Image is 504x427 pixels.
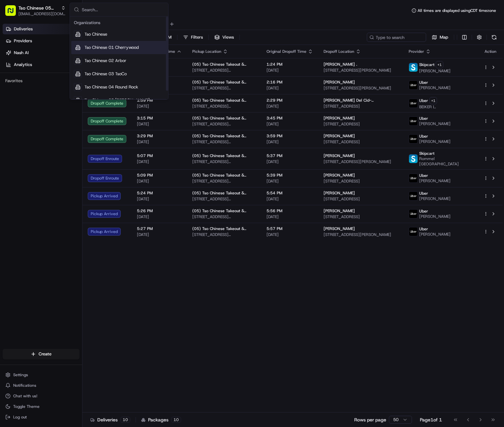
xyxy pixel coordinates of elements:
[17,43,109,49] input: Clear
[324,232,398,237] span: [STREET_ADDRESS][PERSON_NAME]
[3,36,82,46] a: Providers
[324,173,355,178] span: [PERSON_NAME]
[192,208,256,213] span: (05) Tso Chinese Takeout & Delivery
[420,416,442,423] div: Page 1 of 1
[192,49,221,54] span: Pickup Location
[13,393,37,399] span: Chat with us!
[419,196,451,201] span: [PERSON_NAME]
[137,226,182,231] span: 5:27 PM
[354,416,386,423] p: Rows per page
[192,232,256,237] span: [STREET_ADDRESS][PERSON_NAME]
[3,24,82,34] a: Deliveries
[7,26,120,37] p: Welcome 👋
[267,98,313,103] span: 2:29 PM
[13,404,40,409] span: Toggle Theme
[7,7,20,20] img: Nash
[324,49,354,54] span: Dropoff Location
[137,208,182,213] span: 5:26 PM
[3,402,79,411] button: Toggle Theme
[409,81,418,89] img: uber-new-logo.jpeg
[71,18,167,28] div: Organizations
[82,3,164,16] input: Search...
[192,115,256,121] span: (05) Tso Chinese Takeout & Delivery
[419,85,451,90] span: [PERSON_NAME]
[13,372,28,378] span: Settings
[84,84,138,90] span: Tso Chinese 04 Round Rock
[112,65,120,73] button: Start new chat
[39,351,51,357] span: Create
[324,68,398,73] span: [STREET_ADDRESS][PERSON_NAME]
[324,121,398,127] span: [STREET_ADDRESS]
[14,62,32,68] span: Analytics
[267,80,313,85] span: 2:16 PM
[192,226,256,231] span: (05) Tso Chinese Takeout & Delivery
[14,38,32,44] span: Providers
[489,33,499,42] button: Refresh
[56,96,61,102] div: 💻
[324,159,398,164] span: [STREET_ADDRESS][PERSON_NAME]
[429,97,437,104] button: +1
[267,49,306,54] span: Original Dropoff Time
[324,104,398,109] span: [STREET_ADDRESS]
[137,190,182,196] span: 5:24 PM
[192,159,256,164] span: [STREET_ADDRESS][PERSON_NAME]
[324,98,398,103] span: [PERSON_NAME] Del Cid-[PERSON_NAME] .
[3,370,79,379] button: Settings
[324,133,355,139] span: [PERSON_NAME]
[192,190,256,196] span: (05) Tso Chinese Takeout & Delivery
[180,33,206,42] button: Filters
[419,80,428,85] span: Uber
[267,179,313,184] span: [DATE]
[267,226,313,231] span: 5:57 PM
[324,80,355,85] span: [PERSON_NAME]
[267,190,313,196] span: 5:54 PM
[191,34,203,40] span: Filters
[13,383,36,388] span: Notifications
[3,381,79,390] button: Notifications
[137,232,182,237] span: [DATE]
[418,8,496,13] span: All times are displayed using CDT timezone
[324,214,398,219] span: [STREET_ADDRESS]
[324,139,398,145] span: [STREET_ADDRESS]
[324,196,398,202] span: [STREET_ADDRESS]
[84,45,139,50] span: Tso Chinese 01 Cherrywood
[419,178,451,183] span: [PERSON_NAME]
[267,104,313,109] span: [DATE]
[192,68,256,73] span: [STREET_ADDRESS][PERSON_NAME]
[137,121,182,127] span: [DATE]
[14,50,29,56] span: Nash AI
[409,63,418,72] img: profile_skipcart_partner.png
[436,61,443,68] button: +1
[419,173,428,178] span: Uber
[7,63,18,75] img: 1736555255976-a54dd68f-1ca7-489b-9aae-adbdc363a1c4
[267,159,313,164] span: [DATE]
[137,214,182,219] span: [DATE]
[3,76,79,86] div: Favorites
[62,96,106,102] span: API Documentation
[137,139,182,145] span: [DATE]
[192,62,256,67] span: (05) Tso Chinese Takeout & Delivery
[429,33,451,42] button: Map
[267,208,313,213] span: 5:56 PM
[3,3,68,18] button: Tso Chinese 05 [PERSON_NAME][EMAIL_ADDRESS][DOMAIN_NAME]
[409,154,418,163] img: profile_skipcart_partner.png
[409,174,418,182] img: uber-new-logo.jpeg
[211,33,237,42] button: Views
[419,134,428,139] span: Uber
[84,58,126,64] span: Tso Chinese 02 Arbor
[137,104,182,109] span: [DATE]
[324,153,355,158] span: [PERSON_NAME]
[4,93,53,105] a: 📗Knowledge Base
[324,208,355,213] span: [PERSON_NAME]
[192,139,256,145] span: [STREET_ADDRESS][PERSON_NAME]
[3,48,82,58] a: Nash AI
[141,416,181,423] div: Packages
[14,26,33,32] span: Deliveries
[13,96,50,102] span: Knowledge Base
[324,62,357,67] span: [PERSON_NAME] .
[137,115,182,121] span: 3:15 PM
[419,226,428,232] span: Uber
[267,68,313,73] span: [DATE]
[84,71,127,77] span: Tso Chinese 03 TsoCo
[419,98,428,103] span: Uber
